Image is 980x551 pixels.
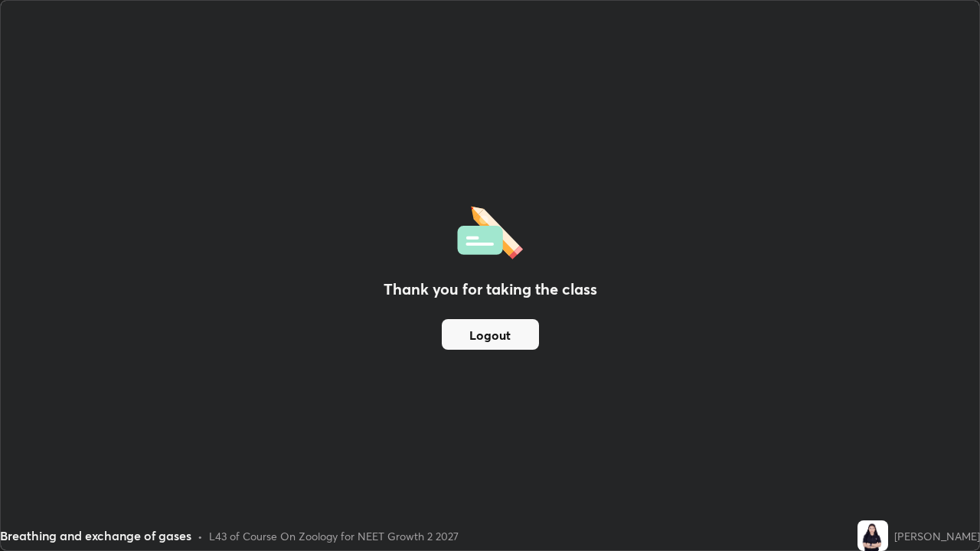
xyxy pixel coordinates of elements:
div: L43 of Course On Zoology for NEET Growth 2 2027 [209,528,459,544]
div: [PERSON_NAME] [894,528,980,544]
h2: Thank you for taking the class [384,278,597,301]
img: offlineFeedback.1438e8b3.svg [457,201,523,259]
img: 4fd67fc5b94046ecb744cb31cfcc79ad.jpg [857,520,888,551]
div: • [198,528,203,544]
button: Logout [442,319,539,350]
